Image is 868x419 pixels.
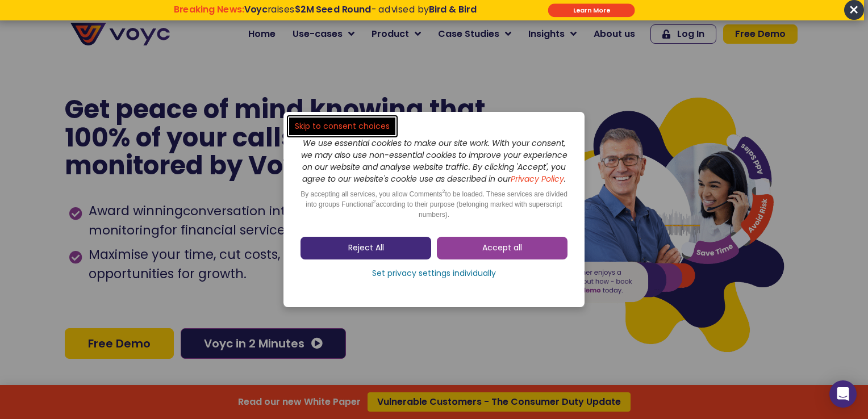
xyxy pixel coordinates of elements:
[301,190,567,219] span: By accepting all services, you allow Comments to be loaded. These services are divided into group...
[151,45,179,58] span: Phone
[289,118,395,135] a: Skip to consent choices
[301,237,431,259] a: Reject All
[372,268,496,279] span: Set privacy settings individually
[301,265,567,282] a: Set privacy settings individually
[348,242,384,254] span: Reject All
[443,188,445,194] sup: 2
[482,242,522,254] span: Accept all
[373,199,375,204] sup: 2
[234,236,287,248] a: Privacy Policy
[511,173,564,185] a: Privacy Policy
[301,137,567,185] i: We use essential cookies to make our site work. With your consent, we may also use non-essential ...
[437,237,567,259] a: Accept all
[151,92,189,105] span: Job title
